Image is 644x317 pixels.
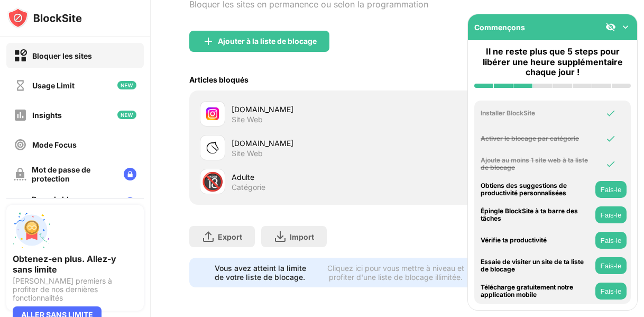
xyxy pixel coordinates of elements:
[605,22,616,32] img: eye-not-visible.svg
[481,237,593,244] div: Vérifie ta productivité
[7,7,82,29] img: logo-blocksite.svg
[14,79,27,92] img: time-usage-off.svg
[32,51,92,60] div: Bloquer les sites
[13,253,137,275] div: Obtenez-en plus. Allez-y sans limite
[595,206,627,223] button: Fais-le
[481,135,593,142] div: Activer le blocage par catégorie
[218,232,242,241] div: Export
[124,168,136,180] img: lock-menu.svg
[32,165,115,183] div: Mot de passe de protection
[232,183,265,192] div: Catégorie
[215,264,315,282] div: Vous avez atteint la limite de votre liste de blocage.
[481,157,593,172] div: Ajoute au moins 1 site web à ta liste de blocage
[232,104,397,115] div: [DOMAIN_NAME]
[595,181,627,198] button: Fais-le
[117,111,136,119] img: new-icon.svg
[595,232,627,249] button: Fais-le
[595,257,627,274] button: Fais-le
[232,138,397,149] div: [DOMAIN_NAME]
[117,81,136,89] img: new-icon.svg
[321,264,470,282] div: Cliquez ici pour vous mettre à niveau et profiter d'une liste de blocage illimitée.
[13,277,137,302] div: [PERSON_NAME] premiers à profiter de nos dernières fonctionnalités
[290,232,314,241] div: Import
[201,171,224,193] div: 🔞
[605,133,616,144] img: omni-check.svg
[124,197,136,210] img: lock-menu.svg
[595,283,627,300] button: Fais-le
[232,149,263,158] div: Site Web
[481,207,593,223] div: Épingle BlockSite à ta barre des tâches
[232,171,397,183] div: Adulte
[32,140,77,149] div: Mode Focus
[232,115,263,124] div: Site Web
[13,211,51,249] img: push-unlimited.svg
[474,23,525,32] div: Commençons
[32,111,62,120] div: Insights
[206,141,219,154] img: favicons
[189,75,249,84] div: Articles bloqués
[32,81,75,90] div: Usage Limit
[206,107,219,120] img: favicons
[14,138,27,151] img: focus-off.svg
[218,37,317,46] div: Ajouter à la liste de blocage
[481,182,593,197] div: Obtiens des suggestions de productivité personnalisées
[32,195,115,213] div: Page de bloc personnalisée
[14,49,27,62] img: block-on.svg
[620,22,631,32] img: omni-setup-toggle.svg
[474,47,631,77] div: Il ne reste plus que 5 steps pour libérer une heure supplémentaire chaque jour !
[14,108,27,122] img: insights-off.svg
[481,110,593,117] div: Installer BlockSite
[14,197,26,210] img: customize-block-page-off.svg
[14,168,26,180] img: password-protection-off.svg
[481,258,593,274] div: Essaie de visiter un site de ta liste de blocage
[605,159,616,169] img: omni-check.svg
[605,108,616,119] img: omni-check.svg
[481,284,593,299] div: Télécharge gratuitement notre application mobile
